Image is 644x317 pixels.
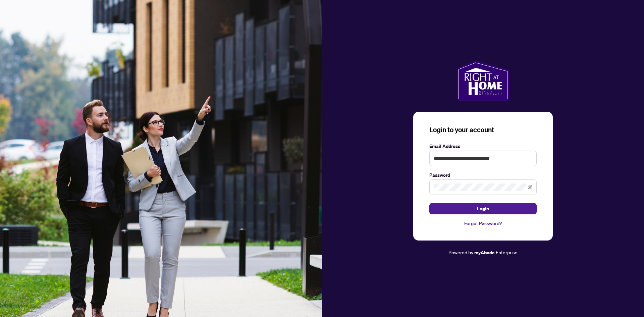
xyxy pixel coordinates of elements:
span: Enterprise [496,249,518,255]
img: ma-logo [457,61,509,101]
span: eye-invisible [528,185,532,190]
a: myAbode [474,249,495,256]
button: Login [429,203,537,214]
span: Login [477,203,489,214]
label: Email Address [429,143,537,150]
span: Powered by [448,249,473,255]
h3: Login to your account [429,125,537,135]
label: Password [429,171,537,179]
a: Forgot Password? [429,220,537,227]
